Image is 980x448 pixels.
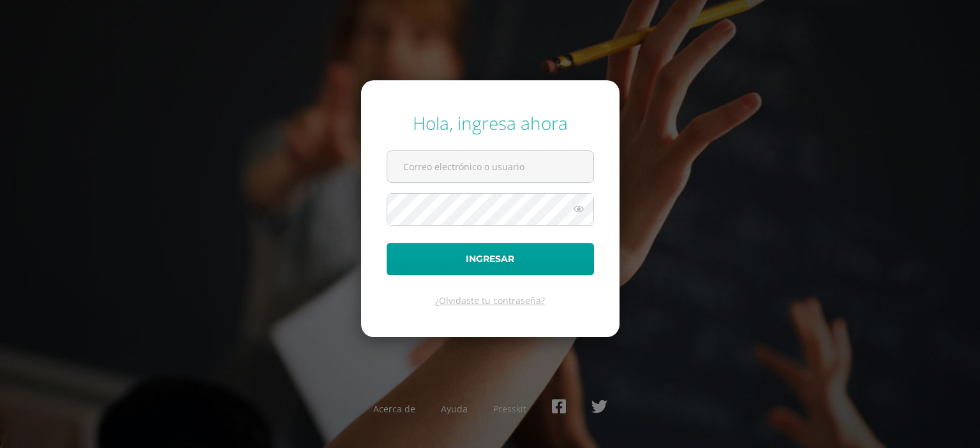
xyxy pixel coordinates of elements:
a: Ayuda [441,403,468,415]
div: Hola, ingresa ahora [387,111,594,135]
button: Ingresar [387,243,594,275]
a: Acerca de [373,403,415,415]
input: Correo electrónico o usuario [387,151,593,182]
a: Presskit [493,403,526,415]
a: ¿Olvidaste tu contraseña? [435,294,545,307]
